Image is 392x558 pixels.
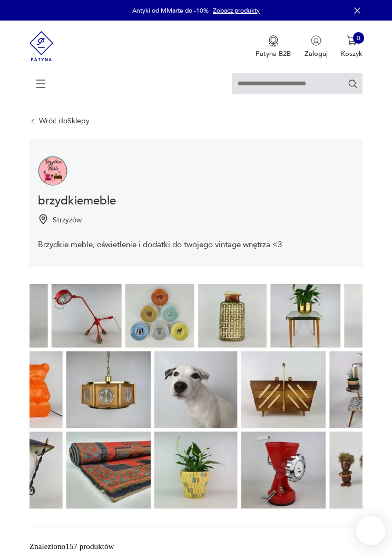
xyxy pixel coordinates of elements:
img: brzydkiemeble [30,280,362,512]
p: Zaloguj [305,49,328,58]
img: brzydkiemeble [38,156,67,185]
div: 0 [353,32,365,44]
p: Koszyk [341,49,362,58]
a: Zobacz produkty [213,6,260,15]
img: Ikonka użytkownika [311,35,321,46]
img: Patyna - sklep z meblami i dekoracjami vintage [30,21,54,72]
p: Brzydkie meble, oświetlenie i dodatki do twojego vintage wnętrza <3 [38,240,354,250]
div: Znaleziono 157 produktów [30,541,114,552]
iframe: Smartsupp widget button [356,516,386,545]
h1: brzydkiemeble [38,194,354,207]
img: Ikonka pinezki mapy [38,214,48,224]
p: Strzyżów [53,215,82,226]
button: Patyna B2B [256,35,291,58]
a: Ikona medaluPatyna B2B [256,35,291,58]
img: Ikona medalu [268,35,279,47]
img: Ikona koszyka [347,35,357,46]
p: Patyna B2B [256,49,291,58]
button: 0Koszyk [341,35,362,58]
button: Szukaj [348,79,358,89]
button: Zaloguj [305,35,328,58]
p: Antyki od MMarte do -10% [132,6,209,15]
a: Wróć doSklepy [39,117,90,125]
